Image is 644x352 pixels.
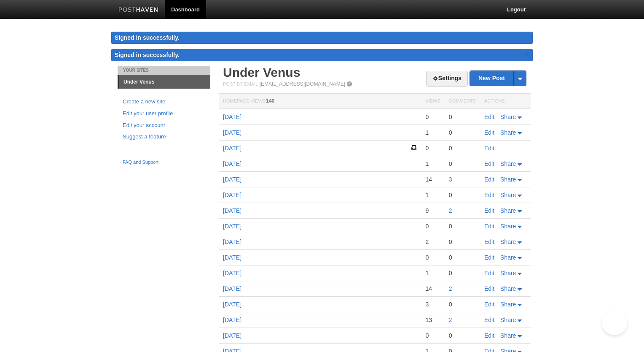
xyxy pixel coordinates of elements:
[223,114,241,120] a: [DATE]
[425,316,440,324] div: 13
[500,332,516,339] span: Share
[449,238,476,246] div: 0
[115,51,180,58] span: Signed in successfully.
[500,192,516,198] span: Share
[449,301,476,308] div: 0
[449,254,476,261] div: 0
[425,254,440,261] div: 0
[425,285,440,292] div: 14
[449,191,476,199] div: 0
[425,191,440,199] div: 1
[223,285,241,292] a: [DATE]
[119,75,210,89] a: Under Venus
[223,192,241,198] a: [DATE]
[425,301,440,308] div: 3
[500,160,516,167] span: Share
[223,317,241,323] a: [DATE]
[484,301,494,308] a: Edit
[123,121,205,130] a: Edit your account
[425,207,440,214] div: 9
[523,49,531,60] a: ×
[484,207,494,214] a: Edit
[426,71,468,87] a: Settings
[223,238,241,245] a: [DATE]
[425,222,440,230] div: 0
[111,32,533,44] div: Signed in successfully.
[484,285,494,292] a: Edit
[500,238,516,245] span: Share
[500,176,516,183] span: Share
[484,129,494,136] a: Edit
[425,176,440,183] div: 14
[223,301,241,308] a: [DATE]
[484,192,494,198] a: Edit
[484,270,494,276] a: Edit
[425,144,440,152] div: 0
[123,109,205,118] a: Edit your user profile
[480,94,531,109] th: Actions
[449,160,476,168] div: 0
[500,301,516,308] span: Share
[421,94,444,109] th: Views
[449,144,476,152] div: 0
[425,269,440,277] div: 1
[500,285,516,292] span: Share
[219,94,421,109] th: Homepage Views
[118,7,158,14] img: Posthaven-bar
[500,129,516,136] span: Share
[425,113,440,121] div: 0
[425,332,440,339] div: 0
[123,159,205,166] a: FAQ and Support
[260,81,345,87] a: [EMAIL_ADDRESS][DOMAIN_NAME]
[500,270,516,276] span: Share
[484,332,494,339] a: Edit
[500,254,516,261] span: Share
[223,65,300,79] a: Under Venus
[449,285,452,292] a: 2
[425,160,440,168] div: 1
[484,254,494,261] a: Edit
[500,207,516,214] span: Share
[223,160,241,167] a: [DATE]
[449,129,476,136] div: 0
[223,270,241,276] a: [DATE]
[425,238,440,246] div: 2
[484,160,494,167] a: Edit
[484,223,494,230] a: Edit
[118,66,210,75] li: Your Sites
[449,222,476,230] div: 0
[223,223,241,230] a: [DATE]
[223,254,241,261] a: [DATE]
[449,317,452,323] a: 2
[602,310,627,335] iframe: Help Scout Beacon - Open
[484,176,494,183] a: Edit
[445,94,480,109] th: Comments
[223,207,241,214] a: [DATE]
[484,114,494,120] a: Edit
[449,269,476,277] div: 0
[223,332,241,339] a: [DATE]
[223,176,241,183] a: [DATE]
[449,332,476,339] div: 0
[500,317,516,323] span: Share
[123,133,205,141] a: Suggest a feature
[470,71,526,86] a: New Post
[449,207,452,214] a: 2
[223,145,241,152] a: [DATE]
[449,176,452,183] a: 3
[123,97,205,106] a: Create a new site
[500,223,516,230] span: Share
[449,113,476,121] div: 0
[425,129,440,136] div: 1
[484,145,494,152] a: Edit
[484,317,494,323] a: Edit
[266,98,274,104] span: 140
[484,238,494,245] a: Edit
[500,114,516,120] span: Share
[223,81,258,87] span: Post by Email
[223,129,241,136] a: [DATE]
